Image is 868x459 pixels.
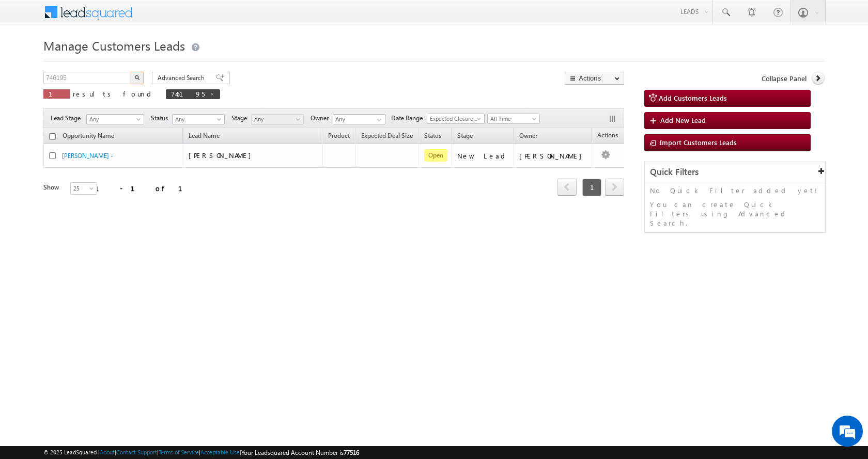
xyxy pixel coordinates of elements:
span: Date Range [391,114,427,123]
div: Show [43,183,62,192]
p: No Quick Filter added yet! [650,186,820,195]
input: Check all records [49,133,56,140]
a: Expected Deal Size [356,130,418,144]
span: Status [151,114,172,123]
span: 77516 [344,449,359,456]
span: Your Leadsquared Account Number is [241,449,359,456]
input: Type to Search [333,114,385,124]
a: Opportunity Name [57,130,119,144]
span: Collapse Panel [762,74,807,83]
span: 746195 [171,89,205,98]
span: 1 [582,179,601,196]
a: Any [251,114,304,124]
p: You can create Quick Filters using Advanced Search. [650,200,820,228]
span: Import Customers Leads [660,138,737,147]
span: Stage [231,114,251,123]
span: Lead Stage [51,114,85,123]
a: Expected Closure Date [427,114,485,124]
span: Add Customers Leads [659,93,727,102]
div: New Lead [457,151,509,161]
div: 1 - 1 of 1 [95,182,195,194]
button: Actions [565,72,624,85]
span: 1 [49,89,65,98]
a: Any [86,114,144,124]
span: Open [424,149,447,162]
span: Manage Customers Leads [43,37,185,54]
span: Any [87,115,141,124]
a: About [100,449,115,455]
a: Terms of Service [159,449,199,455]
a: All Time [487,114,540,124]
span: Add New Lead [660,116,706,124]
a: Acceptable Use [200,449,240,455]
span: results found [73,89,155,98]
a: Any [172,114,225,124]
span: prev [557,178,577,196]
span: Stage [457,132,473,139]
a: Contact Support [116,449,157,455]
span: All Time [488,114,537,123]
img: Search [134,75,139,80]
a: [PERSON_NAME] - [62,152,113,160]
a: Stage [452,130,478,144]
a: next [605,179,624,196]
a: Status [419,130,446,144]
span: Any [173,115,222,124]
span: 25 [71,184,98,193]
div: Quick Filters [645,162,825,182]
span: Lead Name [183,130,225,144]
span: Actions [592,130,623,143]
div: [PERSON_NAME] [519,151,587,161]
a: prev [557,179,577,196]
span: © 2025 LeadSquared | | | | | [43,448,359,457]
span: Product [328,132,350,139]
a: 25 [70,182,97,195]
span: Owner [519,132,537,139]
span: next [605,178,624,196]
span: Expected Deal Size [361,132,413,139]
span: Advanced Search [158,73,208,83]
span: Expected Closure Date [427,114,481,123]
span: Any [252,115,301,124]
span: Owner [311,114,333,123]
span: [PERSON_NAME] [189,151,256,160]
a: Show All Items [371,115,384,125]
span: Opportunity Name [63,132,114,139]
